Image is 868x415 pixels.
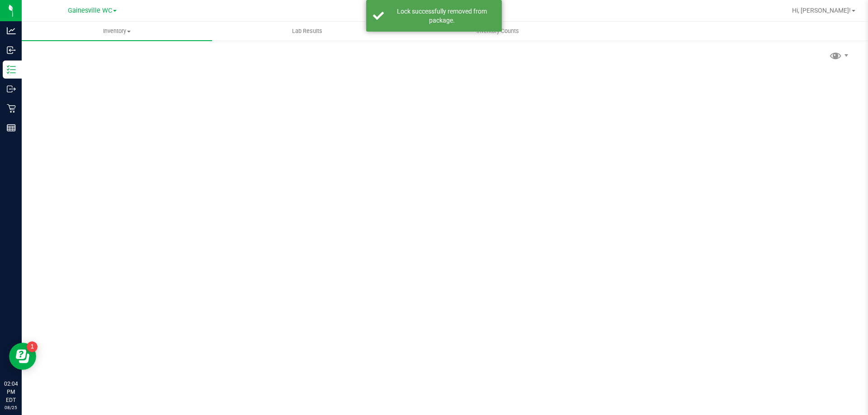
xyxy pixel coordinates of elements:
[9,343,36,370] iframe: Resource center
[7,65,16,74] inline-svg: Inventory
[7,26,16,35] inline-svg: Analytics
[22,22,212,41] a: Inventory
[7,46,16,55] inline-svg: Inbound
[4,404,18,411] p: 08/25
[68,7,112,14] span: Gainesville WC
[27,341,38,352] iframe: Resource center unread badge
[280,27,335,35] span: Lab Results
[22,27,212,35] span: Inventory
[7,104,16,113] inline-svg: Retail
[212,22,402,41] a: Lab Results
[7,123,16,132] inline-svg: Reports
[389,7,495,25] div: Lock successfully removed from package.
[792,7,851,14] span: Hi, [PERSON_NAME]!
[7,84,16,93] inline-svg: Outbound
[4,380,18,404] p: 02:04 PM EDT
